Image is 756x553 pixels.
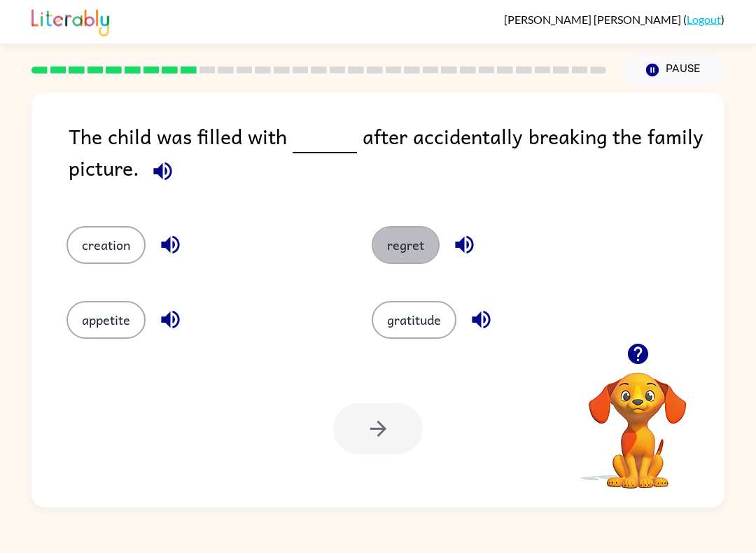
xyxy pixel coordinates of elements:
div: ( ) [504,13,724,26]
a: Logout [687,13,721,26]
video: Your browser must support playing .mp4 files to use Literably. Please try using another browser. [568,351,708,491]
img: Literably [31,6,109,36]
div: The child was filled with after accidentally breaking the family picture. [69,120,724,198]
button: Pause [623,54,724,86]
button: appetite [66,301,146,339]
button: creation [66,226,146,264]
span: [PERSON_NAME] [PERSON_NAME] [504,13,683,26]
button: gratitude [372,301,456,339]
button: regret [372,226,440,264]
